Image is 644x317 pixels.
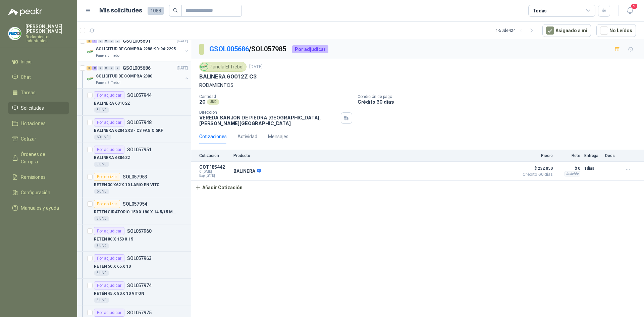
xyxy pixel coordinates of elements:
div: 3 UND [94,243,109,249]
div: 3 UND [94,107,109,113]
span: Órdenes de Compra [21,151,63,165]
div: Por adjudicar [292,45,328,53]
a: GSOL005686 [209,45,249,53]
p: BALINERA 6306 ZZ [94,155,130,161]
div: Por adjudicar [94,118,124,126]
p: 1 días [584,164,601,172]
p: Cotización [199,153,229,158]
div: 8 [92,66,97,70]
p: [DATE] [177,38,188,44]
p: Condición de pago [358,94,641,99]
a: Por cotizarSOL057953RETEN 30 X62 X 10 LABIO EN VITO6 UND [77,170,191,197]
span: Cotizar [21,135,36,143]
div: 1 - 50 de 424 [496,25,537,36]
span: C: [DATE] [199,170,229,174]
button: No Leídos [596,24,636,37]
p: Flete [557,153,580,158]
div: Todas [533,7,547,14]
a: Órdenes de Compra [8,148,69,168]
p: Rodamientos Industriales [25,35,69,43]
p: SOL057975 [127,310,152,315]
div: Por adjudicar [94,309,124,317]
p: [DATE] [249,64,263,70]
div: 0 [104,66,109,70]
a: Por adjudicarSOL057944BALINERA 6310 2Z3 UND [77,89,191,116]
div: Por adjudicar [94,146,124,154]
span: search [173,8,178,13]
span: 1088 [148,7,164,15]
span: Inicio [21,58,32,65]
p: SOL057954 [123,202,147,206]
p: Cantidad [199,94,352,99]
p: 20 [199,99,206,105]
p: / SOL057985 [209,44,287,54]
div: 2 [87,66,92,70]
p: Panela El Trébol [96,80,120,86]
a: Chat [8,71,69,84]
p: Panela El Trébol [96,53,120,58]
div: Incluido [565,171,580,176]
a: Por adjudicarSOL057963RETEN 50 X 65 X 105 UND [77,252,191,279]
div: Actividad [237,133,257,140]
div: 3 UND [94,162,109,167]
p: RODAMIENTOS [199,82,636,89]
a: Cotizar [8,133,69,145]
div: Por cotizar [94,200,120,208]
a: Por adjudicarSOL057974RETÉN 45 X 80 X 10 VITON3 UND [77,279,191,306]
p: SOL057951 [127,147,152,152]
span: $ 232.050 [519,164,553,172]
p: VEREDA SANJON DE PIEDRA [GEOGRAPHIC_DATA] , [PERSON_NAME][GEOGRAPHIC_DATA] [199,115,338,126]
a: Tareas [8,86,69,99]
div: 2 [87,39,92,43]
div: 0 [109,39,114,43]
img: Company Logo [201,63,208,70]
p: SOLICITUD DE COMPRA 2300 [96,73,152,80]
p: SOL057944 [127,93,152,98]
p: BALINERA 6310 2Z [94,100,130,107]
button: Asignado a mi [542,24,591,37]
p: RETEN 30 X62 X 10 LABIO EN VITO [94,182,160,188]
img: Company Logo [87,75,95,83]
p: RETEN 50 X 65 X 10 [94,263,131,270]
p: COT185442 [199,164,229,170]
p: BALINERA 6001 2Z C3 [199,73,257,80]
div: 60 UND [94,135,111,140]
p: Producto [233,153,515,158]
div: 0 [98,39,103,43]
div: 3 UND [94,298,109,303]
button: Añadir Cotización [191,181,246,194]
span: 9 [631,3,638,9]
a: Manuales y ayuda [8,202,69,214]
p: GSOL005691 [123,39,151,43]
div: Panela El Trébol [199,62,247,72]
p: $ 0 [557,164,580,172]
img: Logo peakr [8,8,42,16]
span: Crédito 60 días [519,172,553,176]
span: Exp: [DATE] [199,174,229,178]
p: Crédito 60 días [358,99,641,105]
div: Por adjudicar [94,281,124,289]
div: 0 [104,39,109,43]
span: Remisiones [21,173,46,181]
p: Docs [605,153,619,158]
a: Licitaciones [8,117,69,130]
img: Company Logo [87,48,95,56]
p: GSOL005686 [123,66,151,70]
span: Chat [21,73,31,81]
a: Por adjudicarSOL057951BALINERA 6306 ZZ3 UND [77,143,191,170]
a: Remisiones [8,171,69,183]
div: 0 [109,66,114,70]
div: UND [207,99,219,105]
p: RETEN 80 X 150 X 15 [94,236,133,243]
p: SOL057948 [127,120,152,125]
span: Configuración [21,189,50,196]
p: BALINERA 6204 2RS - C3 FAG O SKF [94,127,163,134]
p: SOL057953 [123,174,147,179]
p: SOLICITUD DE COMPRA 2288-90-94-2295-96-2301-02-04 [96,46,179,52]
div: Por adjudicar [94,91,124,99]
p: Precio [519,153,553,158]
span: Tareas [21,89,36,96]
div: 0 [115,39,120,43]
a: 2 8 0 0 0 0 GSOL005686[DATE] Company LogoSOLICITUD DE COMPRA 2300Panela El Trébol [87,64,190,86]
a: Por adjudicarSOL057948BALINERA 6204 2RS - C3 FAG O SKF60 UND [77,116,191,143]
